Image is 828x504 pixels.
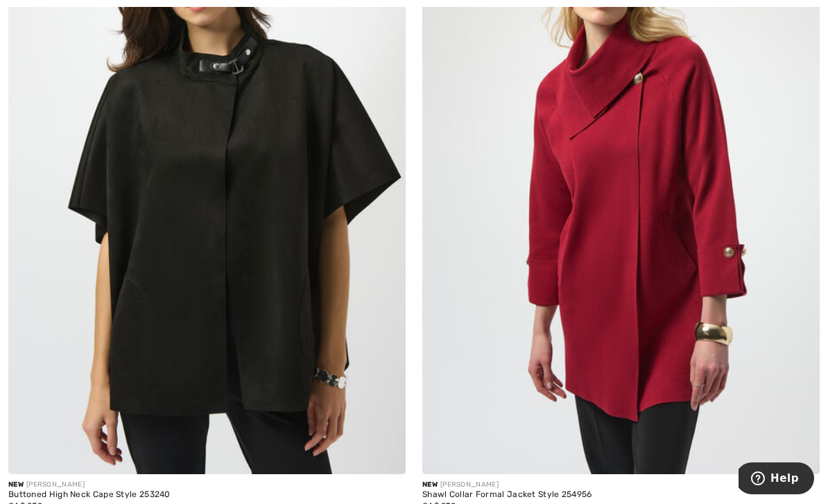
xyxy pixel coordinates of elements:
[739,462,814,497] iframe: Opens a widget where you can find more information
[8,480,406,490] div: [PERSON_NAME]
[8,490,406,500] div: Buttoned High Neck Cape Style 253240
[422,480,820,490] div: [PERSON_NAME]
[422,480,438,489] span: New
[8,480,24,489] span: New
[422,490,820,500] div: Shawl Collar Formal Jacket Style 254956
